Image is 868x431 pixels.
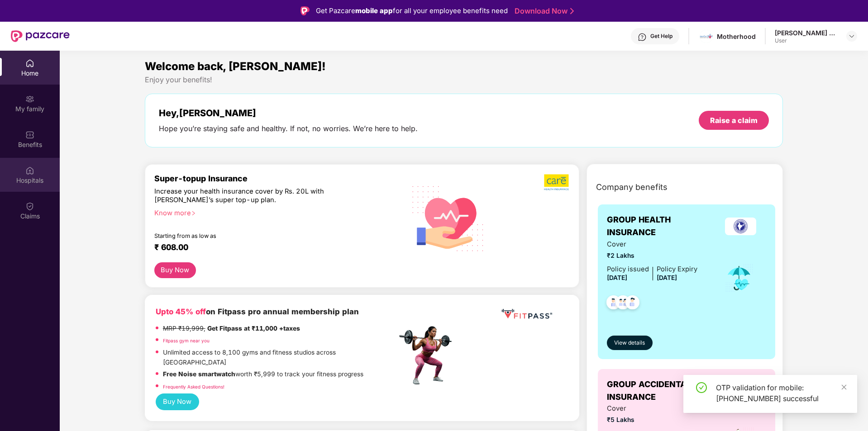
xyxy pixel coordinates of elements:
b: Upto 45% off [156,307,206,316]
b: on Fitpass pro annual membership plan [156,307,359,316]
span: ₹2 Lakhs [607,251,697,261]
img: svg+xml;base64,PHN2ZyB4bWxucz0iaHR0cDovL3d3dy53My5vcmcvMjAwMC9zdmciIHhtbG5zOnhsaW5rPSJodHRwOi8vd3... [405,174,491,262]
p: Unlimited access to 8,100 gyms and fitness studios across [GEOGRAPHIC_DATA] [163,348,396,367]
div: Hey, [PERSON_NAME] [159,108,418,118]
div: Hope you’re staying safe and healthy. If not, no worries. We’re here to help. [159,124,418,133]
del: MRP ₹19,999, [163,325,205,332]
img: svg+xml;base64,PHN2ZyB4bWxucz0iaHR0cDovL3d3dy53My5vcmcvMjAwMC9zdmciIHdpZHRoPSI0OC45NDMiIGhlaWdodD... [602,293,625,315]
div: [PERSON_NAME] M G [775,28,838,37]
img: svg+xml;base64,PHN2ZyB4bWxucz0iaHR0cDovL3d3dy53My5vcmcvMjAwMC9zdmciIHdpZHRoPSI0OC45NDMiIGhlaWdodD... [621,293,644,315]
button: Buy Now [156,393,199,410]
img: svg+xml;base64,PHN2ZyBpZD0iSGVscC0zMngzMiIgeG1sbnM9Imh0dHA6Ly93d3cudzMub3JnLzIwMDAvc3ZnIiB3aWR0aD... [638,33,647,42]
div: Raise a claim [710,115,758,125]
img: fpp.png [396,324,460,387]
a: Fitpass gym near you [163,338,210,343]
strong: Get Fitpass at ₹11,000 +taxes [207,325,300,332]
img: svg+xml;base64,PHN2ZyBpZD0iQ2xhaW0iIHhtbG5zPSJodHRwOi8vd3d3LnczLm9yZy8yMDAwL3N2ZyIgd2lkdGg9IjIwIi... [25,202,34,211]
div: OTP validation for mobile: [PHONE_NUMBER] successful [716,382,846,404]
div: User [775,37,838,44]
div: Get Pazcare for all your employee benefits need [316,5,508,16]
span: ₹5 Lakhs [607,415,697,425]
span: Welcome back, [PERSON_NAME]! [145,60,326,73]
div: Super-topup Insurance [154,174,397,183]
span: Company benefits [596,181,668,194]
a: Download Now [515,6,571,16]
img: b5dec4f62d2307b9de63beb79f102df3.png [544,174,570,191]
img: Stroke [570,6,574,16]
div: Policy issued [607,264,649,275]
img: fppp.png [500,306,554,322]
div: Policy Expiry [657,264,697,275]
a: Frequently Asked Questions! [163,384,224,389]
strong: mobile app [355,6,393,15]
img: svg+xml;base64,PHN2ZyBpZD0iRHJvcGRvd24tMzJ4MzIiIHhtbG5zPSJodHRwOi8vd3d3LnczLm9yZy8yMDAwL3N2ZyIgd2... [848,33,855,40]
div: Get Help [650,33,672,40]
img: motherhood%20_%20logo.png [700,30,713,43]
button: View details [607,336,653,350]
span: [DATE] [607,274,627,281]
img: New Pazcare Logo [11,30,70,42]
img: svg+xml;base64,PHN2ZyB4bWxucz0iaHR0cDovL3d3dy53My5vcmcvMjAwMC9zdmciIHdpZHRoPSI0OC45MTUiIGhlaWdodD... [612,293,634,315]
span: Cover [607,239,697,250]
strong: Free Noise smartwatch [163,370,235,378]
div: Know more [154,209,391,215]
div: ₹ 608.00 [154,242,388,253]
div: Motherhood [717,32,756,41]
span: Cover [607,403,697,414]
div: Starting from as low as [154,232,358,239]
img: svg+xml;base64,PHN2ZyBpZD0iSG9tZSIgeG1sbnM9Imh0dHA6Ly93d3cudzMub3JnLzIwMDAvc3ZnIiB3aWR0aD0iMjAiIG... [25,59,34,68]
span: [DATE] [657,274,677,281]
p: worth ₹5,999 to track your fitness progress [163,369,363,379]
img: Logo [300,6,310,15]
span: GROUP ACCIDENTAL INSURANCE [607,378,720,404]
img: svg+xml;base64,PHN2ZyBpZD0iQmVuZWZpdHMiIHhtbG5zPSJodHRwOi8vd3d3LnczLm9yZy8yMDAwL3N2ZyIgd2lkdGg9Ij... [25,130,34,139]
img: icon [725,263,754,293]
button: Buy Now [154,262,196,278]
img: svg+xml;base64,PHN2ZyB3aWR0aD0iMjAiIGhlaWdodD0iMjAiIHZpZXdCb3g9IjAgMCAyMCAyMCIgZmlsbD0ibm9uZSIgeG... [25,95,34,104]
img: insurerLogo [725,218,756,235]
span: close [841,384,847,390]
div: Enjoy your benefits! [145,75,783,85]
div: Increase your health insurance cover by Rs. 20L with [PERSON_NAME]’s super top-up plan. [154,187,358,205]
span: check-circle [696,382,707,393]
span: right [191,211,196,216]
span: View details [614,339,645,347]
img: svg+xml;base64,PHN2ZyBpZD0iSG9zcGl0YWxzIiB4bWxucz0iaHR0cDovL3d3dy53My5vcmcvMjAwMC9zdmciIHdpZHRoPS... [25,166,34,175]
span: GROUP HEALTH INSURANCE [607,213,715,239]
